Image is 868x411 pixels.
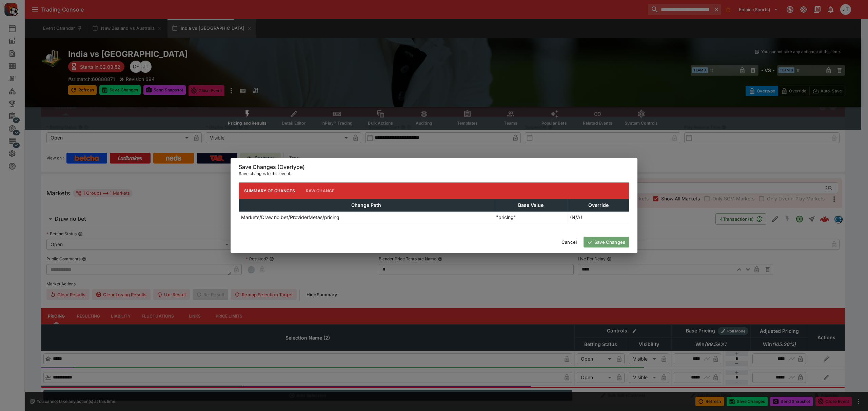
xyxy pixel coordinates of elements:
p: Markets/Draw no bet/ProviderMetas/pricing [241,214,339,221]
button: Raw Change [300,182,340,199]
td: (N/A) [568,212,629,223]
button: Cancel [557,237,581,247]
th: Override [568,199,629,212]
button: Summary of Changes [239,182,300,199]
p: Save changes to this event. [239,170,629,177]
th: Change Path [239,199,494,212]
th: Base Value [494,199,568,212]
td: "pricing" [494,212,568,223]
h6: Save Changes (Overtype) [239,164,629,171]
button: Save Changes [584,237,629,247]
